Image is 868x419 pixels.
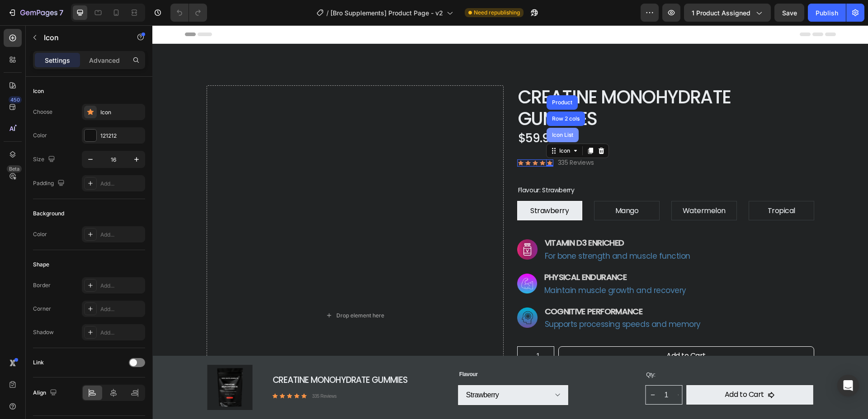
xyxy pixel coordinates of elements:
[504,360,524,379] input: quantity
[406,133,442,143] p: 335 Reviews
[514,326,553,336] div: Add to Cart
[33,230,47,238] div: Color
[816,8,838,18] div: Publish
[392,212,538,223] p: VITAMIN D3 Enriched
[100,282,143,290] div: Add...
[572,364,612,375] div: Add to Cart
[33,305,51,313] div: Corner
[376,321,396,340] input: quantity
[782,9,797,17] span: Save
[33,209,64,218] div: Background
[392,280,548,292] p: cognitive performance
[100,329,143,337] div: Add...
[615,180,643,191] span: Tropical
[684,4,771,22] button: 1 product assigned
[45,56,70,65] p: Settings
[398,91,429,96] div: Row 2 cols
[7,165,22,172] div: Beta
[160,368,184,375] p: 335 Reviews
[184,287,232,294] div: Drop element here
[33,87,44,95] div: Icon
[59,7,63,18] p: 7
[837,375,859,396] div: Open Intercom Messenger
[33,177,66,190] div: Padding
[44,32,121,43] p: Icon
[33,387,59,399] div: Align
[808,4,846,22] button: Publish
[774,4,804,22] button: Save
[365,105,617,121] div: $59.90
[100,231,143,239] div: Add...
[100,305,143,313] div: Add...
[692,8,750,18] span: 1 product assigned
[497,360,504,379] button: decrement
[494,346,660,354] p: Qty:
[534,360,660,379] button: Add to Cart
[33,108,52,116] div: Choose
[326,8,329,18] span: /
[330,8,443,18] span: [Bro Supplements] Product Page - v2
[406,321,662,340] button: Add to Cart
[365,248,385,268] img: gempages_561414564369924901-e802a917-e63c-444b-b9e3-b9e31b1892cc.png
[100,108,143,116] div: Icon
[365,282,385,303] img: gempages_561414564369924901-378989fc-49ce-4ad2-ab39-4fbd07af946d.png
[398,107,423,112] div: Icon List
[392,225,538,236] p: For bone strength and muscle function
[474,9,520,17] span: Need republishing
[392,293,548,304] p: Supports processing speeds and memory
[33,261,49,269] div: Shape
[378,180,416,191] span: Strawberry
[396,321,403,340] button: increment
[365,60,662,105] h1: Creatine Monohydrate Gummies
[89,56,120,65] p: Advanced
[369,321,376,340] button: decrement
[33,154,57,166] div: Size
[463,180,486,191] span: Mango
[398,74,422,80] div: Product
[100,180,143,188] div: Add...
[33,328,54,336] div: Shadow
[392,246,534,258] p: physical endurance
[530,180,573,191] span: Watermelon
[100,132,143,140] div: 121212
[365,159,423,171] legend: Flavour: Strawberry
[33,358,44,367] div: Link
[524,360,531,379] button: increment
[170,4,207,22] div: Undo/Redo
[152,25,868,419] iframe: Design area
[306,345,326,354] legend: Flavour
[9,96,22,103] div: 450
[365,214,385,234] img: gempages_561414564369924901-a89cb4ba-9de3-422c-988b-1dfd2d0ef69b.png
[33,281,51,289] div: Border
[392,260,534,270] p: Maintain muscle growth and recovery
[4,4,67,22] button: 7
[33,131,47,140] div: Color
